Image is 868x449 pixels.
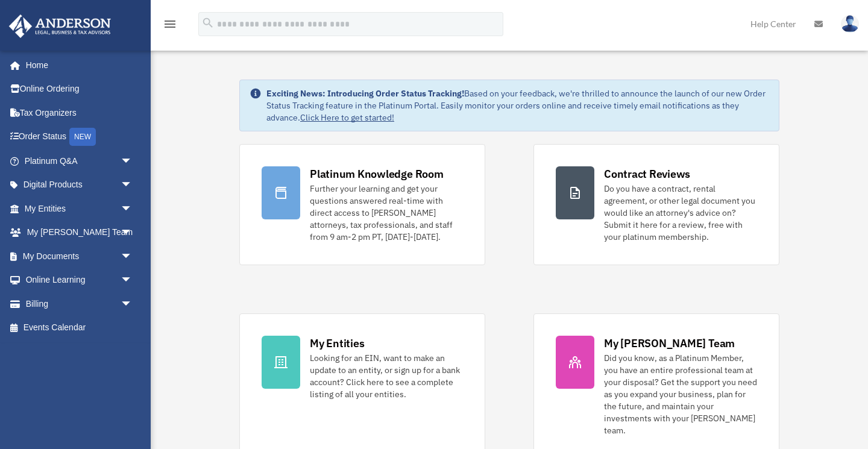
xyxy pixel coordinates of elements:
a: Tax Organizers [8,101,151,125]
span: arrow_drop_down [121,292,145,316]
a: Online Ordering [8,77,151,101]
a: Platinum Q&Aarrow_drop_down [8,149,151,173]
a: My Documentsarrow_drop_down [8,244,151,268]
a: Click Here to get started! [300,112,394,123]
div: NEW [69,128,96,146]
img: User Pic [841,15,859,33]
a: Events Calendar [8,316,151,340]
a: Billingarrow_drop_down [8,292,151,316]
a: My Entitiesarrow_drop_down [8,196,151,221]
span: arrow_drop_down [121,221,145,245]
div: Based on your feedback, we're thrilled to announce the launch of our new Order Status Tracking fe... [266,87,769,124]
i: menu [163,17,177,31]
div: Do you have a contract, rental agreement, or other legal document you would like an attorney's ad... [604,183,757,243]
a: Digital Productsarrow_drop_down [8,173,151,197]
span: arrow_drop_down [121,268,145,293]
a: Online Learningarrow_drop_down [8,268,151,292]
a: Platinum Knowledge Room Further your learning and get your questions answered real-time with dire... [239,144,485,265]
span: arrow_drop_down [121,244,145,269]
div: Platinum Knowledge Room [310,166,444,181]
div: My Entities [310,336,364,351]
img: Anderson Advisors Platinum Portal [5,14,115,38]
div: Further your learning and get your questions answered real-time with direct access to [PERSON_NAM... [310,183,463,243]
strong: Exciting News: Introducing Order Status Tracking! [266,88,464,99]
span: arrow_drop_down [121,196,145,221]
div: Looking for an EIN, want to make an update to an entity, or sign up for a bank account? Click her... [310,352,463,400]
span: arrow_drop_down [121,149,145,174]
span: arrow_drop_down [121,173,145,198]
a: Order StatusNEW [8,125,151,149]
a: menu [163,21,177,31]
div: My [PERSON_NAME] Team [604,336,735,351]
a: Home [8,53,145,77]
a: My [PERSON_NAME] Teamarrow_drop_down [8,221,151,245]
i: search [201,16,215,30]
div: Contract Reviews [604,166,690,181]
div: Did you know, as a Platinum Member, you have an entire professional team at your disposal? Get th... [604,352,757,436]
a: Contract Reviews Do you have a contract, rental agreement, or other legal document you would like... [533,144,779,265]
